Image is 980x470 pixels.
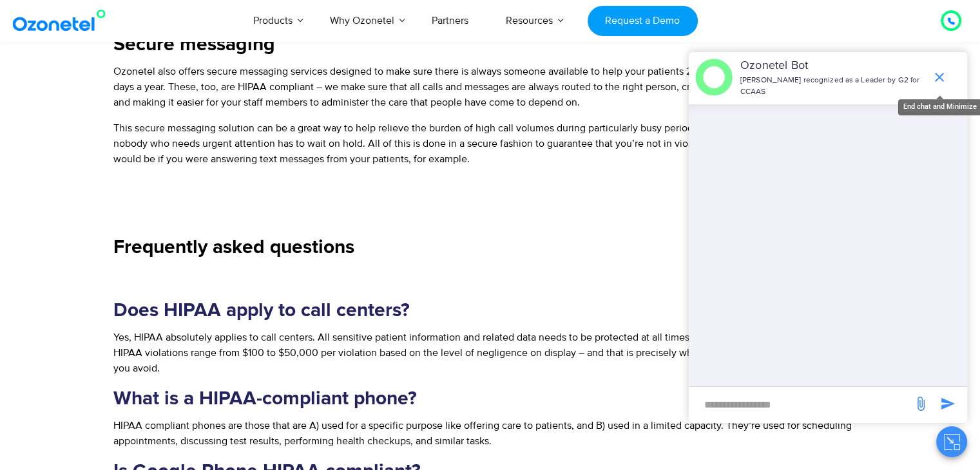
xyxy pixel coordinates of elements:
[935,391,961,417] span: send message
[936,426,967,457] button: Close chat
[908,391,934,417] span: send message
[740,57,925,75] p: Ozonetel Bot
[740,75,925,98] p: [PERSON_NAME] recognized as a Leader by G2 for CCAAS
[113,330,867,376] p: Yes, HIPAA absolutely applies to call centers. All sensitive patient information and related data...
[113,32,867,57] h3: Secure messaging
[695,393,907,417] div: new-msg-input
[113,418,867,449] p: HIPAA compliant phones are those that are A) used for a specific purpose like offering care to pa...
[113,298,867,323] h3: Does HIPAA apply to call centers?
[113,386,867,411] h3: What is a HIPAA-compliant phone?
[695,59,733,96] img: header
[113,120,867,167] p: This secure messaging solution can be a great way to help relieve the burden of high call volumes...
[113,235,867,260] h3: Frequently asked questions
[588,6,698,36] a: Request a Demo
[113,64,867,110] p: Ozonetel also offers secure messaging services designed to make sure there is always someone avai...
[927,64,952,90] span: end chat or minimize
